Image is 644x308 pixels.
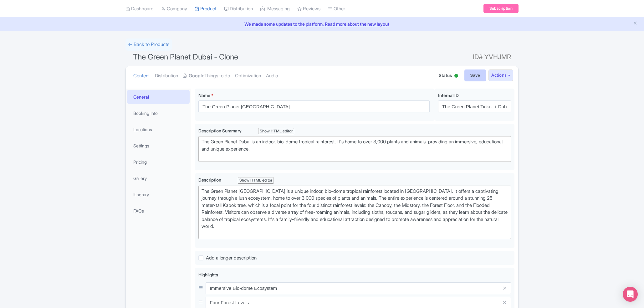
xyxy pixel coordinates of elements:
[183,66,230,86] a: GoogleThings to do
[266,66,278,86] a: Audio
[198,128,243,133] span: Description Summary
[258,128,294,135] div: Show HTML editor
[439,72,452,79] span: Status
[473,51,511,63] span: ID# YVHJMR
[198,272,218,277] span: Highlights
[235,66,261,86] a: Optimization
[189,72,204,80] strong: Google
[127,171,190,185] a: Gallery
[155,66,178,86] a: Distribution
[438,93,459,98] span: Internal ID
[127,106,190,120] a: Booking Info
[127,204,190,218] a: FAQs
[453,71,459,81] div: Active
[127,187,190,202] a: Itinerary
[127,122,190,136] a: Locations
[488,69,513,81] button: Actions
[623,287,638,302] div: Open Intercom Messenger
[125,38,172,51] a: ← Back to Products
[464,69,486,81] input: Save
[206,255,257,261] span: Add a longer description
[483,4,519,13] a: Subscription
[4,21,640,27] a: We made some updates to the platform. Read more about the new layout
[198,177,222,182] span: Description
[202,188,508,237] div: The Green Planet [GEOGRAPHIC_DATA] is a unique indoor, bio-dome tropical rainforest located in [G...
[127,155,190,169] a: Pricing
[127,90,190,104] a: General
[202,138,508,160] div: The Green Planet Dubai is an indoor, bio-dome tropical rainforest. It's home to over 3,000 plants...
[198,93,210,98] span: Name
[633,20,638,27] button: Close announcement
[127,139,190,153] a: Settings
[133,66,150,86] a: Content
[133,52,238,61] span: The Green Planet Dubai - Clone
[238,177,274,184] div: Show HTML editor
